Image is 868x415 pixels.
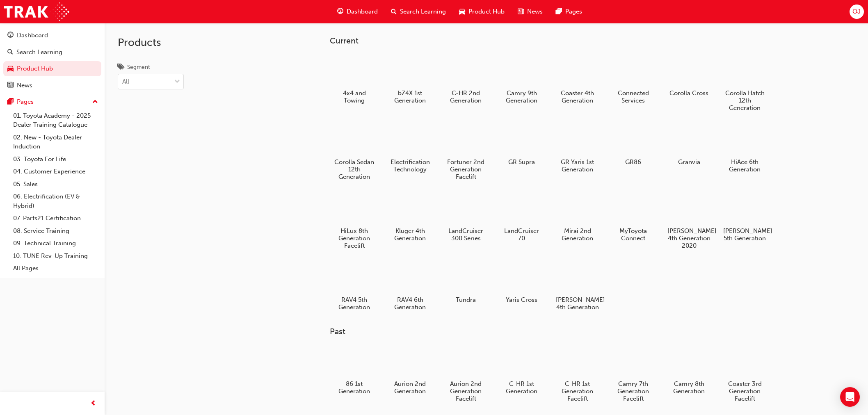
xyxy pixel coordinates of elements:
a: News [3,78,101,93]
a: C-HR 1st Generation Facelift [553,343,602,406]
span: news-icon [7,82,14,89]
span: guage-icon [337,7,343,17]
a: 09. Technical Training [10,237,101,250]
span: prev-icon [90,399,96,409]
div: Segment [127,63,150,71]
button: Pages [3,94,101,109]
h5: Electrification Technology [388,158,432,173]
a: Corolla Sedan 12th Generation [330,121,379,183]
a: news-iconNews [511,3,549,20]
span: pages-icon [7,98,14,106]
h5: Corolla Sedan 12th Generation [333,158,376,180]
h5: Coaster 4th Generation [556,89,599,104]
h5: LandCruiser 300 Series [444,227,487,242]
a: HiAce 6th Generation [720,121,770,176]
span: search-icon [391,7,397,17]
h5: Aurion 2nd Generation [388,380,432,395]
a: 07. Parts21 Certification [10,212,101,225]
h5: C-HR 1st Generation [500,380,543,395]
a: Corolla Cross [665,52,714,100]
h5: Corolla Hatch 12th Generation [723,89,766,112]
a: Tundra [441,259,491,306]
span: guage-icon [7,32,14,39]
h5: Kluger 4th Generation [388,227,432,242]
span: Search Learning [400,7,446,16]
button: DashboardSearch LearningProduct HubNews [3,26,101,94]
div: Search Learning [16,48,62,57]
a: GR86 [609,121,658,169]
a: 4x4 and Towing [330,52,379,107]
h5: Tundra [444,296,487,303]
h5: Granvia [667,158,710,166]
h5: Camry 7th Generation Facelift [612,380,655,402]
a: 10. TUNE Rev-Up Training [10,250,101,262]
h5: Coaster 3rd Generation Facelift [723,380,766,402]
span: car-icon [459,7,465,17]
h3: Past [330,327,796,336]
h5: LandCruiser 70 [500,227,543,242]
span: OJ [852,7,861,16]
span: Dashboard [347,7,378,16]
h5: HiAce 6th Generation [723,158,766,173]
h5: RAV4 6th Generation [388,296,432,311]
a: Connected Services [609,52,658,107]
span: down-icon [174,77,180,87]
a: 06. Electrification (EV & Hybrid) [10,190,101,212]
div: Dashboard [17,31,48,40]
a: 08. Service Training [10,225,101,237]
h5: Corolla Cross [667,89,710,97]
a: Camry 9th Generation [497,52,546,107]
span: search-icon [7,49,13,56]
img: Trak [4,2,69,21]
a: car-iconProduct Hub [452,3,511,20]
a: 04. Customer Experience [10,165,101,178]
h5: HiLux 8th Generation Facelift [333,227,376,249]
h5: Camry 9th Generation [500,89,543,104]
a: pages-iconPages [549,3,589,20]
h5: [PERSON_NAME] 4th Generation [556,296,599,311]
a: Aurion 2nd Generation Facelift [441,343,491,406]
h5: bZ4X 1st Generation [388,89,432,104]
span: pages-icon [556,7,562,17]
a: Corolla Hatch 12th Generation [720,52,770,114]
a: RAV4 5th Generation [330,259,379,314]
span: news-icon [518,7,524,17]
a: Product Hub [3,61,101,76]
h5: GR86 [612,158,655,166]
a: Fortuner 2nd Generation Facelift [441,121,491,183]
span: car-icon [7,65,14,73]
a: guage-iconDashboard [331,3,384,20]
div: Pages [17,97,34,107]
h5: [PERSON_NAME] 5th Generation [723,227,766,242]
a: GR Yaris 1st Generation [553,121,602,176]
a: Mirai 2nd Generation [553,190,602,245]
a: 01. Toyota Academy - 2025 Dealer Training Catalogue [10,109,101,131]
a: Kluger 4th Generation [386,190,435,245]
a: 02. New - Toyota Dealer Induction [10,131,101,153]
button: OJ [850,5,864,19]
a: bZ4X 1st Generation [386,52,435,107]
a: MyToyota Connect [609,190,658,245]
a: Aurion 2nd Generation [386,343,435,398]
h5: Yaris Cross [500,296,543,303]
h5: 4x4 and Towing [333,89,376,104]
a: 86 1st Generation [330,343,379,398]
a: C-HR 1st Generation [497,343,546,398]
span: Product Hub [468,7,505,16]
h5: Camry 8th Generation [667,380,710,395]
h3: Current [330,36,796,46]
a: 03. Toyota For Life [10,153,101,166]
h5: MyToyota Connect [612,227,655,242]
h2: Products [118,36,184,49]
a: LandCruiser 300 Series [441,190,491,245]
a: RAV4 6th Generation [386,259,435,314]
h5: GR Yaris 1st Generation [556,158,599,173]
a: Granvia [665,121,714,169]
a: [PERSON_NAME] 4th Generation [553,259,602,314]
a: [PERSON_NAME] 4th Generation 2020 [665,190,714,252]
h5: Mirai 2nd Generation [556,227,599,242]
a: Camry 7th Generation Facelift [609,343,658,406]
a: GR Supra [497,121,546,169]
